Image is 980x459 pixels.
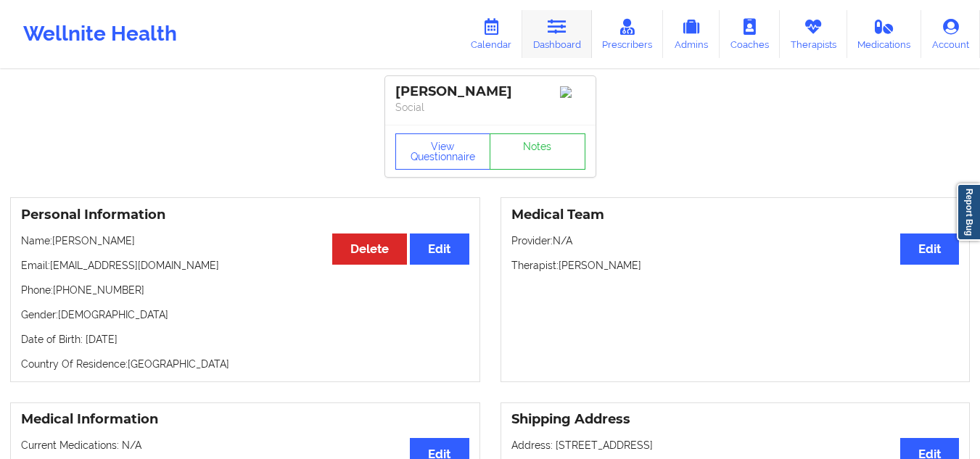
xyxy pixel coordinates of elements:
[21,258,469,273] p: Email: [EMAIL_ADDRESS][DOMAIN_NAME]
[332,233,407,265] button: Delete
[21,207,469,223] h3: Personal Information
[460,10,522,58] a: Calendar
[921,10,980,58] a: Account
[900,233,959,265] button: Edit
[560,86,585,98] img: Image%2Fplaceholer-image.png
[780,10,847,58] a: Therapists
[511,411,960,428] h3: Shipping Address
[410,233,469,265] button: Edit
[847,10,922,58] a: Medications
[522,10,592,58] a: Dashboard
[511,207,960,223] h3: Medical Team
[511,233,960,248] p: Provider: N/A
[21,307,469,322] p: Gender: [DEMOGRAPHIC_DATA]
[663,10,720,58] a: Admins
[511,258,960,273] p: Therapist: [PERSON_NAME]
[395,133,491,170] button: View Questionnaire
[21,411,469,428] h3: Medical Information
[21,283,469,297] p: Phone: [PHONE_NUMBER]
[957,183,980,241] a: Report Bug
[21,332,469,347] p: Date of Birth: [DATE]
[21,233,469,248] p: Name: [PERSON_NAME]
[21,357,469,371] p: Country Of Residence: [GEOGRAPHIC_DATA]
[511,438,960,452] p: Address: [STREET_ADDRESS]
[490,133,585,170] a: Notes
[720,10,780,58] a: Coaches
[395,83,585,100] div: [PERSON_NAME]
[395,100,585,115] p: Social
[592,10,664,58] a: Prescribers
[21,438,469,452] p: Current Medications: N/A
